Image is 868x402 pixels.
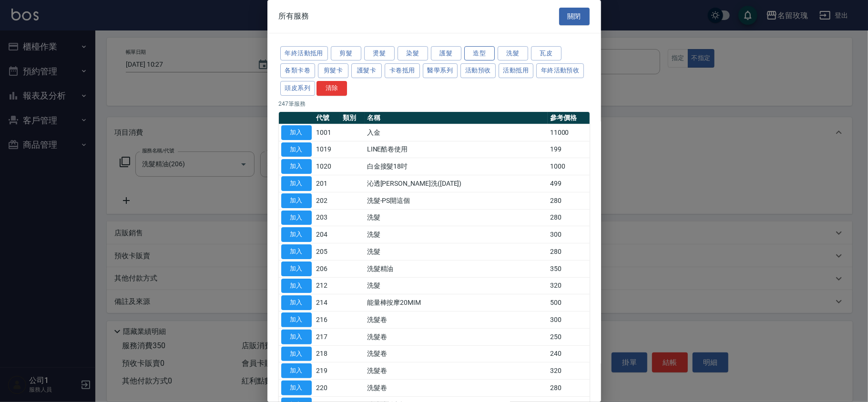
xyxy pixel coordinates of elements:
td: 洗髮卷 [365,345,548,362]
td: 206 [314,260,341,277]
td: 11000 [548,124,590,141]
button: 護髮 [431,46,461,61]
button: 加入 [281,125,312,140]
button: 加入 [281,381,312,395]
button: 染髮 [398,46,428,61]
button: 活動預收 [460,63,496,78]
td: 214 [314,294,341,312]
button: 醫學系列 [423,63,458,78]
td: 白金接髮18吋 [365,158,548,175]
button: 瓦皮 [531,46,562,61]
td: 217 [314,328,341,345]
button: 年終活動抵用 [280,46,328,61]
td: 280 [548,192,590,209]
button: 洗髮 [498,46,528,61]
button: 加入 [281,312,312,327]
button: 各類卡卷 [280,63,316,78]
button: 清除 [317,81,347,96]
button: 加入 [281,347,312,362]
td: LINE酷卷使用 [365,141,548,158]
button: 加入 [281,330,312,344]
td: 300 [548,312,590,329]
button: 加入 [281,142,312,157]
td: 250 [548,328,590,345]
button: 加入 [281,211,312,225]
td: 洗髮卷 [365,312,548,329]
button: 活動抵用 [499,63,534,78]
td: 洗髮卷 [365,380,548,397]
td: 1020 [314,158,341,175]
td: 499 [548,175,590,192]
button: 加入 [281,295,312,310]
button: 護髮卡 [351,63,382,78]
td: 洗髮 [365,209,548,226]
button: 剪髮 [331,46,361,61]
td: 350 [548,260,590,277]
td: 201 [314,175,341,192]
th: 類別 [340,112,364,124]
button: 加入 [281,363,312,378]
td: 500 [548,294,590,312]
td: 洗髮精油 [365,260,548,277]
button: 加入 [281,261,312,276]
td: 洗髮 [365,226,548,243]
th: 參考價格 [548,112,590,124]
td: 203 [314,209,341,226]
td: 入金 [365,124,548,141]
td: 212 [314,277,341,294]
td: 洗髮卷 [365,362,548,380]
td: 沁透[PERSON_NAME]洗([DATE]) [365,175,548,192]
button: 卡卷抵用 [385,63,420,78]
button: 加入 [281,159,312,174]
td: 1001 [314,124,341,141]
button: 燙髮 [364,46,395,61]
span: 所有服務 [279,11,309,21]
td: 220 [314,380,341,397]
td: 320 [548,362,590,380]
td: 280 [548,243,590,261]
button: 年終活動預收 [536,63,584,78]
td: 洗髮-PS開這個 [365,192,548,209]
th: 代號 [314,112,341,124]
button: 加入 [281,193,312,208]
td: 洗髮 [365,243,548,261]
td: 202 [314,192,341,209]
td: 洗髮 [365,277,548,294]
td: 280 [548,380,590,397]
td: 199 [548,141,590,158]
button: 剪髮卡 [318,63,348,78]
td: 216 [314,312,341,329]
td: 1000 [548,158,590,175]
td: 240 [548,345,590,362]
button: 造型 [464,46,495,61]
td: 1019 [314,141,341,158]
td: 能量棒按摩20MIM [365,294,548,312]
td: 205 [314,243,341,261]
td: 219 [314,362,341,380]
td: 280 [548,209,590,226]
button: 加入 [281,244,312,259]
button: 頭皮系列 [280,81,316,96]
td: 320 [548,277,590,294]
button: 加入 [281,279,312,293]
p: 247 筆服務 [279,100,590,108]
button: 關閉 [559,8,590,25]
td: 洗髮卷 [365,328,548,345]
td: 204 [314,226,341,243]
button: 加入 [281,176,312,191]
td: 218 [314,345,341,362]
td: 300 [548,226,590,243]
th: 名稱 [365,112,548,124]
button: 加入 [281,227,312,242]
